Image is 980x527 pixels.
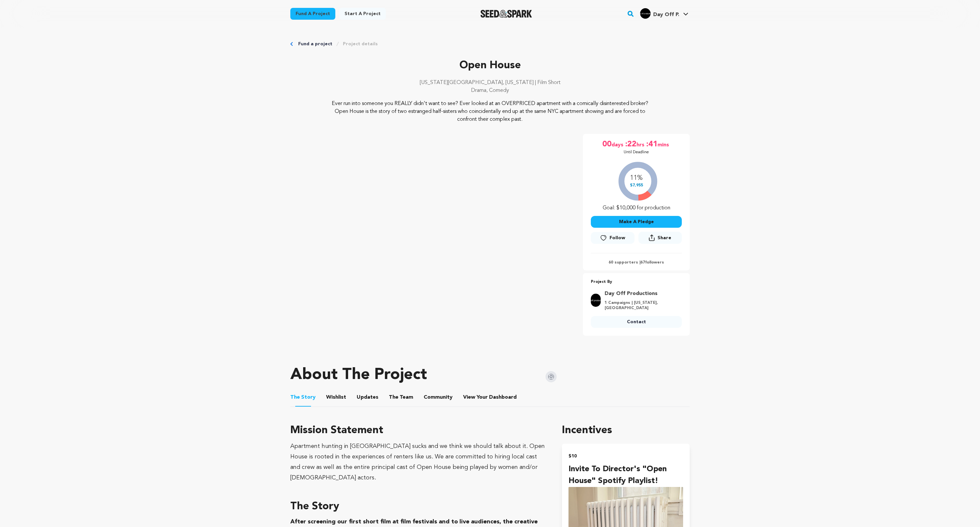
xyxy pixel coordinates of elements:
[591,278,682,286] p: Project By
[290,79,690,87] p: [US_STATE][GEOGRAPHIC_DATA], [US_STATE] | Film Short
[562,423,690,438] h1: Incentives
[657,235,671,241] span: Share
[657,139,670,150] span: mins
[625,139,636,150] span: :22
[290,87,690,95] p: Drama, Comedy
[326,393,346,401] span: Wishlist
[489,393,517,401] span: Dashboard
[640,8,651,19] img: 96ac8e6da53c6784.png
[290,423,546,438] h3: Mission Statement
[290,441,546,483] div: Apartment hunting in [GEOGRAPHIC_DATA] sucks and we think we should talk about it. Open House is ...
[389,393,413,401] span: Team
[357,393,378,401] span: Updates
[602,139,612,150] span: 00
[290,41,690,47] div: Breadcrumb
[298,41,332,47] a: Fund a project
[638,232,682,244] button: Share
[290,393,300,401] span: The
[424,393,453,401] span: Community
[480,10,532,18] a: Seed&Spark Homepage
[646,139,657,150] span: :41
[343,41,378,47] a: Project details
[605,300,678,311] p: 1 Campaigns | [US_STATE], [GEOGRAPHIC_DATA]
[639,7,690,19] a: Day Off P.'s Profile
[640,261,645,264] span: 67
[568,463,683,487] h4: Invite to Director's "Open House" Spotify Playlist!
[638,232,682,246] span: Share
[653,12,679,17] span: Day Off P.
[290,58,690,74] p: Open House
[480,10,532,18] img: Seed&Spark Logo Dark Mode
[610,235,625,241] span: Follow
[605,290,678,298] a: Goto Day Off Productions profile
[463,393,518,401] span: Your
[463,393,518,401] a: ViewYourDashboard
[612,139,625,150] span: days
[591,316,682,328] a: Contact
[389,393,398,401] span: The
[546,371,557,382] img: Seed&Spark Instagram Icon
[591,232,634,244] button: Follow
[290,367,427,383] h1: About The Project
[640,8,679,19] div: Day Off P.'s Profile
[290,499,546,515] h3: The Story
[290,8,335,20] a: Fund a project
[568,452,683,461] h2: $10
[290,393,316,401] span: Story
[591,294,601,307] img: 96ac8e6da53c6784.png
[624,150,649,155] p: Until Deadline
[636,139,646,150] span: hrs
[591,216,682,228] button: Make A Pledge
[339,8,386,20] a: Start a project
[330,100,650,123] p: Ever run into someone you REALLY didn't want to see? Ever looked at an OVERPRICED apartment with ...
[591,260,682,265] p: 60 supporters | followers
[639,7,690,21] span: Day Off P.'s Profile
